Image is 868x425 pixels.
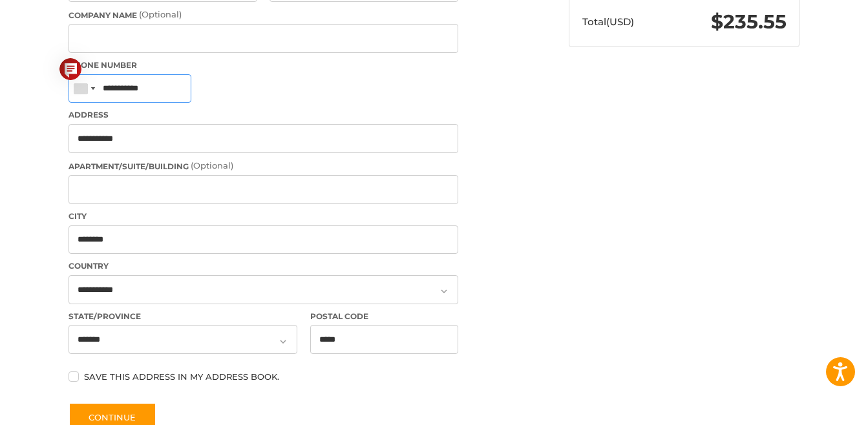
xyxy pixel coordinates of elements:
label: Postal Code [310,311,459,322]
small: (Optional) [191,160,233,171]
label: Address [69,109,458,121]
label: State/Province [69,311,297,322]
label: Company Name [69,8,458,21]
span: Total (USD) [582,16,634,28]
label: City [69,211,458,222]
label: Country [69,260,458,272]
label: Phone Number [69,59,458,71]
label: Save this address in my address book. [69,371,458,382]
iframe: Google Customer Reviews [761,390,868,425]
small: (Optional) [139,9,182,19]
span: $235.55 [711,10,787,34]
label: Apartment/Suite/Building [69,160,458,172]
